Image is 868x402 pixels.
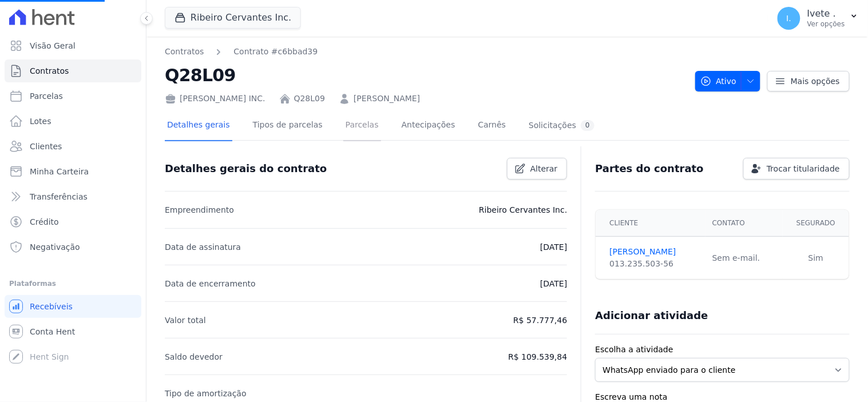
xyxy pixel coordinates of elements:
[30,116,51,127] span: Lotes
[609,258,698,270] div: 013.235.503-56
[165,46,318,58] nav: Breadcrumb
[165,162,327,176] h3: Detalhes gerais do contrato
[768,2,868,34] button: I. Ivete . Ver opções
[5,110,141,133] a: Lotes
[294,93,325,105] a: Q28L09
[807,19,845,29] p: Ver opções
[5,185,141,208] a: Transferências
[5,295,141,318] a: Recebíveis
[30,191,88,202] span: Transferências
[343,111,381,141] a: Parcelas
[354,93,420,105] a: [PERSON_NAME]
[513,313,567,327] p: R$ 57.777,46
[30,40,76,51] span: Visão Geral
[30,241,80,253] span: Negativação
[5,160,141,183] a: Minha Carteira
[165,93,265,105] div: [PERSON_NAME] INC.
[581,120,594,131] div: 0
[595,344,850,356] label: Escolha a atividade
[609,246,698,258] a: [PERSON_NAME]
[399,111,458,141] a: Antecipações
[165,240,241,254] p: Data de assinatura
[165,350,223,364] p: Saldo devedor
[30,141,62,152] span: Clientes
[529,120,594,131] div: Solicitações
[165,46,204,58] a: Contratos
[5,210,141,233] a: Crédito
[479,203,567,217] p: Ribeiro Cervantes Inc.
[787,14,792,22] span: I.
[783,237,849,280] td: Sim
[165,203,234,217] p: Empreendimento
[30,216,59,228] span: Crédito
[526,111,597,141] a: Solicitações0
[165,46,686,58] nav: Breadcrumb
[5,34,141,57] a: Visão Geral
[30,301,73,312] span: Recebíveis
[596,210,705,237] th: Cliente
[30,90,63,102] span: Parcelas
[5,85,141,108] a: Parcelas
[706,237,783,280] td: Sem e-mail.
[700,71,737,91] span: Ativo
[30,65,69,77] span: Contratos
[791,75,840,87] span: Mais opções
[507,158,568,180] a: Alterar
[5,236,141,258] a: Negativação
[165,62,686,88] h2: Q28L09
[5,59,141,82] a: Contratos
[165,111,232,141] a: Detalhes gerais
[807,8,845,19] p: Ivete .
[530,163,558,174] span: Alterar
[695,71,761,91] button: Ativo
[251,111,325,141] a: Tipos de parcelas
[783,210,849,237] th: Segurado
[540,277,567,290] p: [DATE]
[9,277,137,290] div: Plataformas
[540,240,567,254] p: [DATE]
[165,7,301,29] button: Ribeiro Cervantes Inc.
[165,313,206,327] p: Valor total
[508,350,567,364] p: R$ 109.539,84
[30,326,75,337] span: Conta Hent
[475,111,508,141] a: Carnês
[743,158,850,180] a: Trocar titularidade
[5,320,141,343] a: Conta Hent
[5,135,141,158] a: Clientes
[165,277,256,290] p: Data de encerramento
[595,309,708,323] h3: Adicionar atividade
[767,163,840,174] span: Trocar titularidade
[165,387,247,400] p: Tipo de amortização
[595,162,704,176] h3: Partes do contrato
[233,46,318,58] a: Contrato #c6bbad39
[767,71,850,91] a: Mais opções
[706,210,783,237] th: Contato
[30,166,89,177] span: Minha Carteira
